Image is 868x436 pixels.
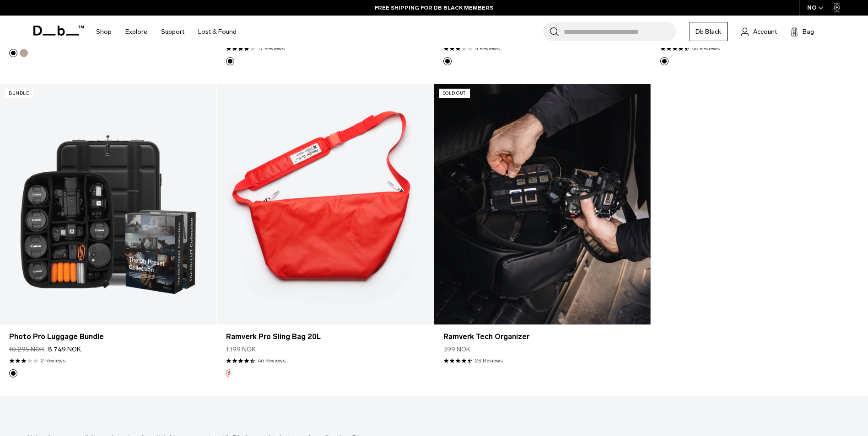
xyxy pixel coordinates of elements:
s: 10.295 NOK [9,345,44,354]
button: Bag [791,26,814,37]
a: 17 reviews [258,44,285,53]
nav: Main Navigation [89,16,243,48]
span: 8.749 NOK [48,345,81,354]
span: 399 NOK [443,345,470,354]
button: Black Out [660,57,669,65]
a: Ramverk Pro Sling Bag 20L [217,84,433,324]
button: Black Out [9,369,17,378]
a: Explore [125,16,147,48]
a: Photo Pro Luggage Bundle [9,331,207,342]
a: Ramverk Tech Organizer [443,331,642,342]
button: Black Out [226,57,234,65]
a: Shop [96,16,112,48]
p: Bundle [5,89,33,98]
a: 46 reviews [258,356,286,365]
a: 4 reviews [475,44,500,53]
a: 2 reviews [41,356,65,365]
a: Support [161,16,184,48]
a: 23 reviews [475,356,503,365]
button: Fogbow Beige [20,49,28,57]
button: Black Out [9,49,17,57]
a: Db Black [690,22,728,41]
button: Black Out [443,57,452,65]
a: 46 reviews [692,44,720,53]
span: 1.199 NOK [226,345,256,354]
a: Ramverk Pro Sling Bag 20L [226,331,424,342]
a: FREE SHIPPING FOR DB BLACK MEMBERS [375,4,493,12]
a: Lost & Found [198,16,237,48]
p: Sold Out [439,89,470,98]
span: Bag [803,27,814,37]
a: Ramverk Tech Organizer [434,84,651,324]
a: Account [741,26,777,37]
span: Account [753,27,777,37]
button: Polestar Edt. [226,369,234,378]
